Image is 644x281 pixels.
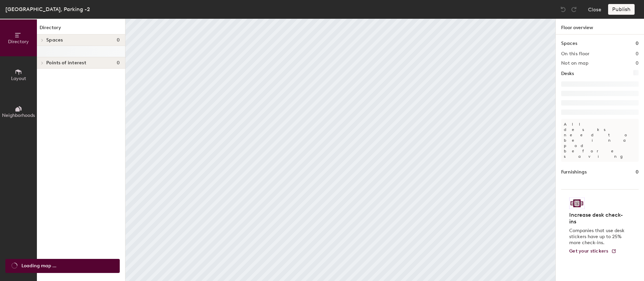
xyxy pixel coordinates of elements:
[37,24,125,34] h1: Directory
[117,60,120,66] span: 0
[21,262,56,270] span: Loading map ...
[636,40,639,47] h1: 0
[569,248,608,254] span: Get your stickers
[46,38,63,43] span: Spaces
[556,19,644,34] h1: Floor overview
[569,212,627,225] h4: Increase desk check-ins
[569,249,616,254] a: Get your stickers
[561,40,577,47] h1: Spaces
[117,38,120,43] span: 0
[560,6,567,13] img: Undo
[561,119,639,162] p: All desks need to be in a pod before saving
[11,76,26,81] span: Layout
[125,19,555,281] canvas: Map
[5,5,90,13] div: [GEOGRAPHIC_DATA], Parking -2
[571,6,577,13] img: Redo
[8,39,29,45] span: Directory
[588,4,601,15] button: Close
[2,113,35,118] span: Neighborhoods
[561,168,587,176] h1: Furnishings
[561,70,574,77] h1: Desks
[561,51,590,57] h2: On this floor
[561,61,588,66] h2: Not on map
[569,198,585,209] img: Sticker logo
[636,61,639,66] h2: 0
[636,168,639,176] h1: 0
[569,228,627,246] p: Companies that use desk stickers have up to 25% more check-ins.
[636,51,639,57] h2: 0
[46,60,86,66] span: Points of interest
